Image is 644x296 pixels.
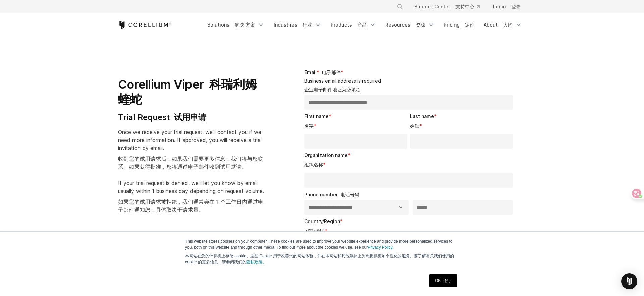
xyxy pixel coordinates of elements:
a: Support Center [409,1,485,13]
font: 大约 [503,22,513,28]
font: 支持中心 [455,4,474,9]
font: 收到您的试用请求后，如果我们需要更多信息，我们将与您联系。如果获得批准，您将通过电子邮件收到试用邀请。 [118,155,263,170]
font: 登录 [511,4,521,9]
font: 解决 方案 [235,22,255,28]
a: Resources [381,19,438,31]
div: Navigation Menu [389,1,526,13]
font: 本网站在您的计算机上存储 cookie。这些 Cookie 用于改善您的网站体验，并在本网站和其他媒体上为您提供更加个性化的服务。要了解有关我们使用的 cookie 的更多信息，请参阅我们的 [185,254,454,264]
h4: Trial Request [118,112,264,122]
span: Organization name [304,152,348,158]
a: OK 还行 [429,274,457,287]
a: Corellium Home [118,21,171,29]
font: 试用申请 [174,112,206,122]
font: 资源 [416,22,425,28]
font: 企业电子邮件地址为必填项 [304,87,361,92]
button: Search [394,1,406,13]
span: 名字 [304,123,314,129]
a: Products [327,19,380,31]
span: 姓氏 [410,123,419,129]
font: 定价 [465,22,474,28]
font: 产品 [357,22,367,28]
span: 国家/地区 [304,228,325,234]
a: 隐私政策。 [246,260,266,264]
a: Login [488,1,526,13]
a: About [480,19,526,31]
span: Phone number [304,192,359,197]
font: 科瑞利姆蝰蛇 [118,77,257,107]
span: If your trial request is denied, we'll let you know by email usually within 1 business day depend... [118,180,264,213]
div: Open Intercom Messenger [621,273,637,289]
a: Pricing [440,19,478,31]
font: 如果您的试用请求被拒绝，我们通常会在 1 个工作日内通过电子邮件通知您，具体取决于请求量。 [118,198,263,213]
span: Last name [410,113,434,119]
div: Navigation Menu [203,19,526,31]
a: Privacy Policy. [368,245,393,250]
a: Industries [270,19,325,31]
p: This website stores cookies on your computer. These cookies are used to improve your website expe... [185,238,459,268]
font: 还行 [443,278,451,283]
span: First name [304,113,329,119]
span: 组织名称 [304,162,323,167]
font: 行业 [303,22,312,28]
a: Solutions [203,19,268,31]
span: Email [304,69,317,75]
span: 电子邮件 [322,69,341,75]
legend: Business email address is required [304,78,515,95]
span: Once we receive your trial request, we'll contact you if we need more information. If approved, y... [118,129,264,170]
span: Country/Region [304,218,340,224]
font: 电话号码 [340,192,359,197]
h1: Corellium Viper [118,77,264,107]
